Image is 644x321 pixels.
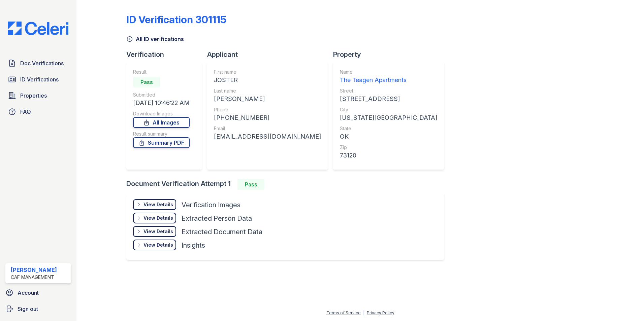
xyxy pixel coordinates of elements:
div: Verification Images [182,200,240,210]
div: JOSTER [214,75,321,85]
span: Sign out [18,305,38,313]
div: [STREET_ADDRESS] [340,94,437,104]
div: View Details [143,242,173,248]
div: Verification [126,50,207,59]
div: Result summary [133,131,190,137]
a: Properties [5,89,71,102]
div: View Details [143,228,173,235]
a: FAQ [5,105,71,118]
div: Name [340,69,437,75]
div: ID Verification 301115 [126,13,226,26]
div: Pass [133,77,160,87]
span: Properties [20,92,47,100]
a: Account [3,286,74,299]
div: Last name [214,87,321,94]
span: Doc Verifications [20,59,64,67]
div: [DATE] 10:46:22 AM [133,98,190,108]
div: Insights [182,241,205,250]
div: Pass [237,179,264,190]
img: CE_Logo_Blue-a8612792a0a2168367f1c8372b55b34899dd931a85d93a1a3d3e32e68fde9ad4.png [3,22,74,35]
a: Sign out [3,302,74,316]
div: [US_STATE][GEOGRAPHIC_DATA] [340,113,437,122]
a: Doc Verifications [5,57,71,70]
span: Account [18,289,39,297]
div: Email [214,125,321,132]
div: First name [214,69,321,75]
div: Zip [340,144,437,151]
div: [PERSON_NAME] [214,94,321,104]
div: Street [340,87,437,94]
a: Summary PDF [133,137,190,148]
a: Terms of Service [326,310,361,315]
a: All Images [133,117,190,128]
div: View Details [143,215,173,221]
div: Property [333,50,449,59]
a: Privacy Policy [367,310,394,315]
div: | [363,310,364,315]
a: ID Verifications [5,73,71,86]
div: Extracted Person Data [182,214,252,223]
div: Phone [214,106,321,113]
a: All ID verifications [126,35,184,43]
a: Name The Teagen Apartments [340,69,437,85]
div: CAF Management [11,274,57,281]
div: Submitted [133,92,190,98]
div: Download Images [133,110,190,117]
div: [PERSON_NAME] [11,266,57,274]
div: View Details [143,201,173,208]
div: [PHONE_NUMBER] [214,113,321,122]
div: Document Verification Attempt 1 [126,179,449,190]
div: City [340,106,437,113]
div: OK [340,132,437,141]
div: Applicant [207,50,333,59]
div: [EMAIL_ADDRESS][DOMAIN_NAME] [214,132,321,141]
div: The Teagen Apartments [340,75,437,85]
div: 73120 [340,151,437,160]
div: Extracted Document Data [182,227,262,237]
div: State [340,125,437,132]
span: ID Verifications [20,75,59,83]
span: FAQ [20,108,31,116]
div: Result [133,69,190,75]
